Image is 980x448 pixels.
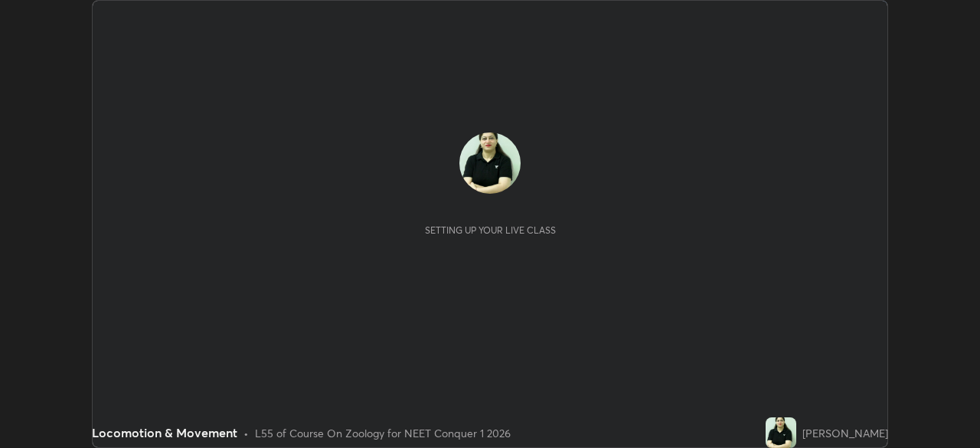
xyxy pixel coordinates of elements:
img: 0347c7502dd04f17958bae7697f24a18.jpg [766,417,796,448]
div: • [243,425,249,441]
div: Locomotion & Movement [92,423,237,442]
img: 0347c7502dd04f17958bae7697f24a18.jpg [459,132,521,194]
div: [PERSON_NAME] [802,425,888,441]
div: Setting up your live class [425,224,556,236]
div: L55 of Course On Zoology for NEET Conquer 1 2026 [255,425,511,441]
